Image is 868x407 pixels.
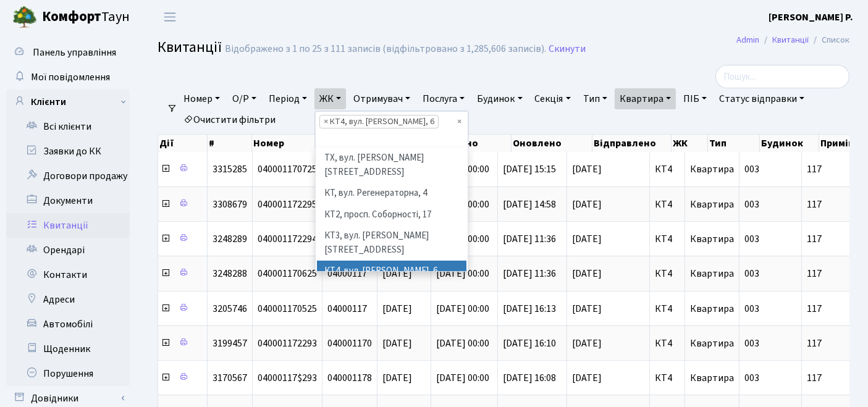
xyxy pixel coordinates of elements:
[769,10,853,25] a: [PERSON_NAME] Р.
[655,199,680,209] span: КТ4
[715,65,849,88] input: Пошук...
[572,304,644,314] span: [DATE]
[6,361,130,386] a: Порушення
[503,232,556,246] span: [DATE] 11:36
[213,302,247,316] span: 3205746
[158,135,208,152] th: Дії
[208,135,252,152] th: #
[503,267,556,280] span: [DATE] 11:36
[572,199,644,209] span: [DATE]
[158,36,222,58] span: Квитанції
[655,234,680,244] span: КТ4
[6,337,130,361] a: Щоденник
[213,198,247,211] span: 3308679
[690,198,734,211] span: Квартира
[227,88,261,109] a: О/Р
[655,269,680,279] span: КТ4
[809,33,849,47] li: Список
[690,162,734,176] span: Квартира
[42,7,101,27] b: Комфорт
[6,262,130,287] a: Контакти
[655,338,680,348] span: КТ4
[179,109,280,130] a: Очистити фільтри
[718,27,868,53] nav: breadcrumb
[327,371,372,385] span: 040001178
[179,88,225,109] a: Номер
[572,269,644,279] span: [DATE]
[512,135,592,152] th: Оновлено
[744,302,759,316] span: 003
[592,135,671,152] th: Відправлено
[213,162,247,176] span: 3315285
[258,337,317,350] span: 040001172293
[708,135,760,152] th: Тип
[472,88,527,109] a: Будинок
[690,337,734,350] span: Квартира
[264,88,312,109] a: Період
[503,302,556,316] span: [DATE] 16:13
[382,302,412,316] span: [DATE]
[6,139,130,164] a: Заявки до КК
[213,337,247,350] span: 3199457
[252,135,321,152] th: Номер
[225,43,546,55] div: Відображено з 1 по 25 з 111 записів (відфільтровано з 1,285,606 записів).
[317,204,467,226] li: КТ2, просп. Соборності, 17
[31,70,110,84] span: Мої повідомлення
[6,65,130,90] a: Мої повідомлення
[572,234,644,244] span: [DATE]
[418,88,470,109] a: Послуга
[672,135,709,152] th: ЖК
[436,267,489,280] span: [DATE] 00:00
[714,88,809,109] a: Статус відправки
[258,302,317,316] span: 040001170525
[12,5,37,30] img: logo.png
[655,373,680,383] span: КТ4
[760,135,819,152] th: Будинок
[317,225,467,261] li: КТ3, вул. [PERSON_NAME][STREET_ADDRESS]
[436,371,489,385] span: [DATE] 00:00
[348,88,415,109] a: Отримувач
[530,88,576,109] a: Секція
[33,46,116,59] span: Панель управління
[6,114,130,139] a: Всі клієнти
[213,371,247,385] span: 3170567
[578,88,612,109] a: Тип
[6,312,130,337] a: Автомобілі
[690,371,734,385] span: Квартира
[572,373,644,383] span: [DATE]
[503,198,556,211] span: [DATE] 14:58
[744,371,759,385] span: 003
[744,198,759,211] span: 003
[258,162,317,176] span: 040001170725
[457,115,461,128] span: Видалити всі елементи
[42,7,130,28] span: Таун
[549,43,586,55] a: Скинути
[258,198,317,211] span: 040001172295
[736,33,759,46] a: Admin
[615,88,676,109] a: Квартира
[6,90,130,114] a: Клієнти
[431,135,512,152] th: Створено
[382,371,412,385] span: [DATE]
[154,7,185,27] button: Переключити навігацію
[690,232,734,246] span: Квартира
[382,267,412,280] span: [DATE]
[6,164,130,188] a: Договори продажу
[690,267,734,280] span: Квартира
[6,238,130,262] a: Орендарі
[327,267,367,280] span: 04000117
[213,267,247,280] span: 3248288
[382,337,412,350] span: [DATE]
[314,88,346,109] a: ЖК
[744,162,759,176] span: 003
[6,213,130,238] a: Квитанції
[572,338,644,348] span: [DATE]
[655,164,680,174] span: КТ4
[769,10,853,24] b: [PERSON_NAME] Р.
[678,88,712,109] a: ПІБ
[572,164,644,174] span: [DATE]
[258,267,317,280] span: 040001170625
[503,162,556,176] span: [DATE] 15:15
[6,40,130,65] a: Панель управління
[6,188,130,213] a: Документи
